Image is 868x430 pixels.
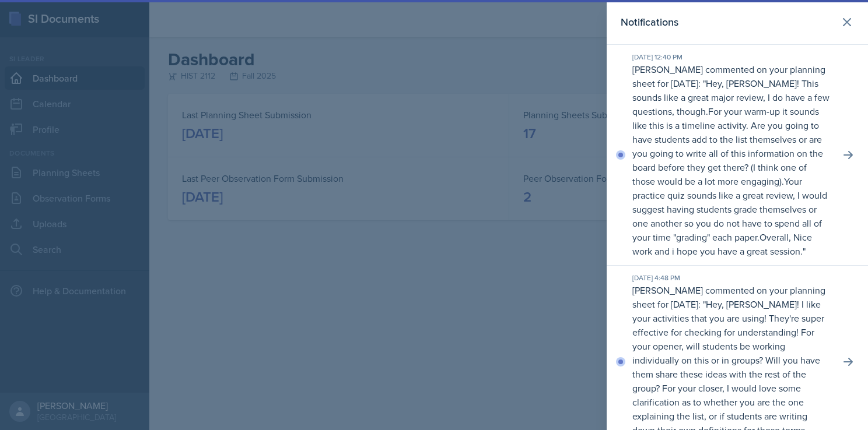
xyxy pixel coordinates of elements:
p: Hey, [PERSON_NAME]! This sounds like a great major review, I do have a few questions, though. [632,77,829,118]
div: [DATE] 12:40 PM [632,52,831,62]
p: Your practice quiz sounds like a great review, I would suggest having students grade themselves o... [632,175,827,244]
h2: Notifications [621,14,678,30]
div: [DATE] 4:48 PM [632,273,831,283]
p: [PERSON_NAME] commented on your planning sheet for [DATE]: " " [632,62,831,258]
p: For your warm-up it sounds like this is a timeline activity. Are you going to have students add t... [632,105,823,188]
